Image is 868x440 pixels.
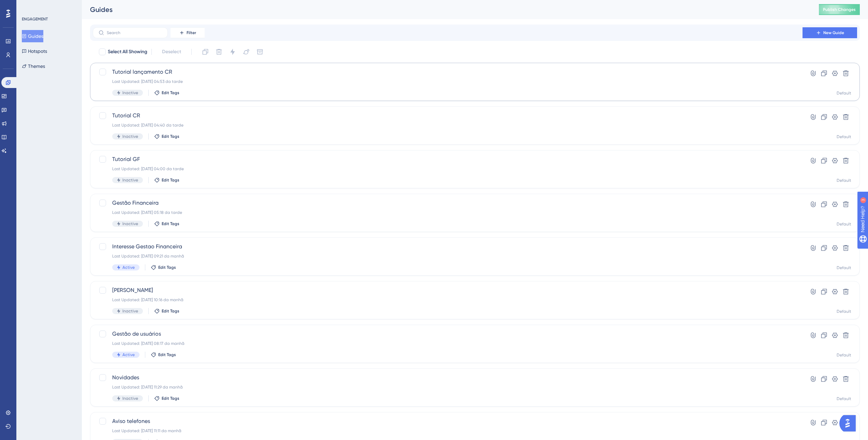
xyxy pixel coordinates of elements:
[112,341,783,346] div: Last Updated: [DATE] 08:17 da manhã
[22,16,48,22] div: ENGAGEMENT
[122,90,138,96] span: Inactive
[154,308,179,314] button: Edit Tags
[162,134,179,139] span: Edit Tags
[112,330,783,338] span: Gestão de usuários
[837,396,851,401] div: Default
[162,221,179,226] span: Edit Tags
[154,134,179,139] button: Edit Tags
[154,177,179,183] button: Edit Tags
[803,27,857,38] button: New Guide
[112,373,783,382] span: Novidades
[90,5,802,14] div: Guides
[823,30,844,35] span: New Guide
[112,253,783,259] div: Last Updated: [DATE] 09:21 da manhã
[112,166,783,172] div: Last Updated: [DATE] 04:00 da tarde
[162,177,179,183] span: Edit Tags
[112,297,783,303] div: Last Updated: [DATE] 10:16 da manhã
[837,90,851,96] div: Default
[112,384,783,390] div: Last Updated: [DATE] 11:29 da manhã
[837,265,851,270] div: Default
[112,79,783,84] div: Last Updated: [DATE] 04:53 da tarde
[112,68,783,76] span: Tutorial lançamento CR
[837,352,851,358] div: Default
[108,48,147,56] span: Select All Showing
[154,396,179,401] button: Edit Tags
[162,308,179,314] span: Edit Tags
[22,45,47,57] button: Hotspots
[151,265,176,270] button: Edit Tags
[823,7,856,12] span: Publish Changes
[837,309,851,314] div: Default
[112,428,783,434] div: Last Updated: [DATE] 11:11 da manhã
[819,4,860,15] button: Publish Changes
[122,221,138,226] span: Inactive
[122,352,135,357] span: Active
[837,178,851,183] div: Default
[171,27,205,38] button: Filter
[122,308,138,314] span: Inactive
[112,210,783,215] div: Last Updated: [DATE] 05:18 da tarde
[162,48,181,56] span: Deselect
[156,46,187,58] button: Deselect
[112,286,783,294] span: [PERSON_NAME]
[47,3,49,9] div: 3
[112,122,783,128] div: Last Updated: [DATE] 04:40 da tarde
[112,417,783,425] span: Aviso telefones
[158,265,176,270] span: Edit Tags
[839,413,860,434] iframe: UserGuiding AI Assistant Launcher
[122,396,138,401] span: Inactive
[122,265,135,270] span: Active
[22,30,43,42] button: Guides
[154,221,179,226] button: Edit Tags
[22,60,45,72] button: Themes
[837,221,851,227] div: Default
[112,112,783,120] span: Tutorial CR
[112,155,783,163] span: Tutorial GF
[162,396,179,401] span: Edit Tags
[187,30,196,35] span: Filter
[837,134,851,140] div: Default
[122,134,138,139] span: Inactive
[16,2,43,10] span: Need Help?
[112,199,783,207] span: Gestão Financeira
[112,243,783,251] span: Interesse Gestao Financeira
[122,177,138,183] span: Inactive
[154,90,179,96] button: Edit Tags
[107,30,162,35] input: Search
[151,352,176,357] button: Edit Tags
[162,90,179,96] span: Edit Tags
[158,352,176,357] span: Edit Tags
